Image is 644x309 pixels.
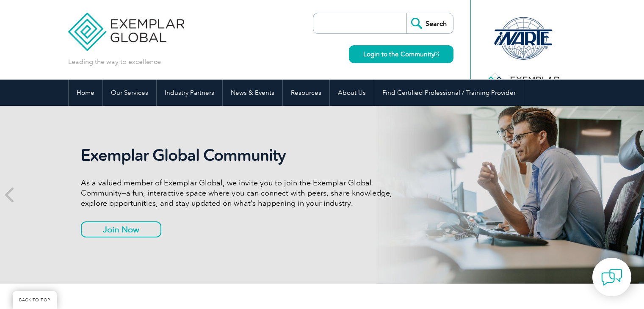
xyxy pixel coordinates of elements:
img: contact-chat.png [601,267,622,288]
p: Leading the way to excellence [68,57,161,66]
a: Login to the Community [349,45,453,63]
a: Our Services [103,80,156,106]
a: BACK TO TOP [13,291,57,309]
a: Industry Partners [157,80,222,106]
a: About Us [330,80,374,106]
input: Search [406,13,453,33]
a: News & Events [223,80,282,106]
h2: Exemplar Global Community [81,146,398,165]
a: Resources [283,80,329,106]
a: Find Certified Professional / Training Provider [374,80,524,106]
p: As a valued member of Exemplar Global, we invite you to join the Exemplar Global Community—a fun,... [81,178,398,208]
img: open_square.png [434,52,439,56]
a: Join Now [81,221,161,237]
a: Home [69,80,102,106]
